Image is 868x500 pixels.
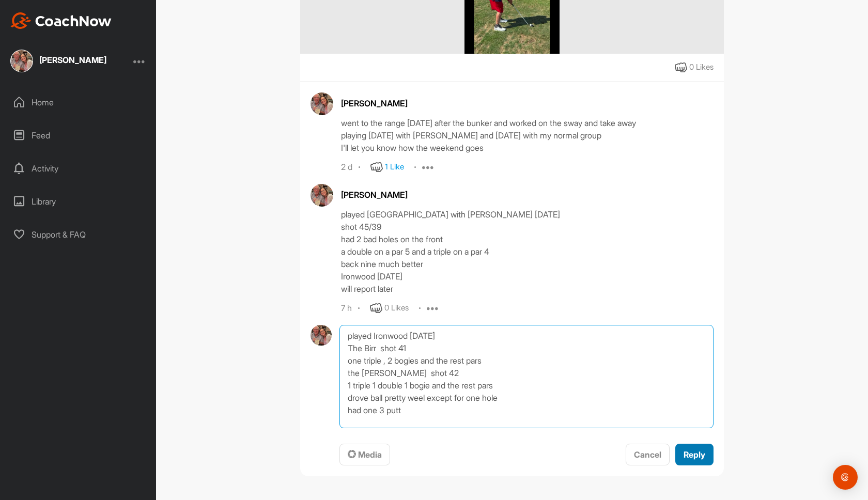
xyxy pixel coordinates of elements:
img: avatar [311,92,333,115]
div: Library [6,189,151,214]
div: [PERSON_NAME] [341,97,714,110]
span: Reply [684,449,705,460]
div: [PERSON_NAME] [341,189,714,201]
div: Activity [6,155,151,181]
img: avatar [311,325,332,346]
div: 1 Like [385,161,404,173]
button: Reply [675,444,714,466]
div: Support & FAQ [6,222,151,247]
div: 7 h [341,303,352,314]
button: Media [339,444,390,466]
div: [PERSON_NAME] [39,56,106,64]
button: Cancel [626,444,670,466]
div: 2 d [341,162,352,173]
img: CoachNow [10,12,112,29]
textarea: played Ironwood [DATE] The Birr shot 41 one triple , 2 bogies and the rest pars the [PERSON_NAME]... [339,325,714,428]
div: 0 Likes [689,61,714,73]
img: square_9654083ddff4b2fad078090e36d4c0ee.jpg [10,50,33,72]
div: 0 Likes [384,302,409,314]
div: Feed [6,122,151,148]
span: Media [348,449,382,460]
div: Open Intercom Messenger [833,465,858,490]
span: Cancel [634,449,661,460]
img: avatar [311,184,333,207]
div: Home [6,89,151,115]
div: played [GEOGRAPHIC_DATA] with [PERSON_NAME] [DATE] shot 45/39 had 2 bad holes on the front a doub... [341,208,714,295]
div: went to the range [DATE] after the bunker and worked on the sway and take away playing [DATE] wit... [341,117,714,154]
